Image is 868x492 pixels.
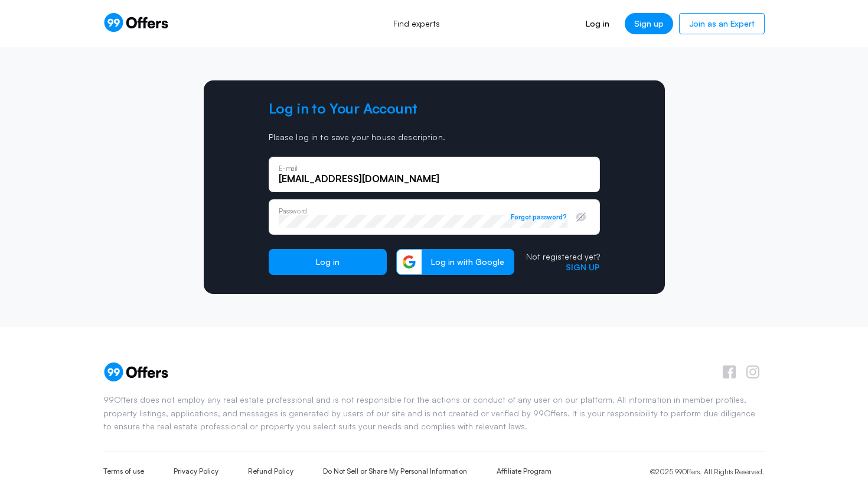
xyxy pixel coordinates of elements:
a: Refund Policy [248,467,293,477]
a: Log in [576,13,618,34]
button: Forgot password? [511,213,567,221]
a: Sign up [625,13,673,34]
p: E-mail [279,165,297,171]
button: Log in with Google [396,249,514,275]
a: Sign up [566,262,600,272]
a: Do Not Sell or Share My Personal Information [323,467,467,477]
p: 99Offers does not employ any real estate professional and is not responsible for the actions or c... [103,393,765,433]
p: Please log in to save your house description. [269,132,600,143]
a: Terms of use [103,467,144,477]
button: Log in [269,249,387,275]
a: Privacy Policy [174,467,218,477]
a: Find experts [380,11,453,37]
p: Not registered yet? [526,251,600,262]
a: Affiliate Program [497,467,552,477]
span: Log in with Google [422,257,514,267]
a: Join as an Expert [679,13,765,34]
p: ©2025 99Offers. All Rights Reserved. [650,466,765,477]
p: Password [279,208,307,214]
h2: Log in to Your Account [269,99,600,118]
